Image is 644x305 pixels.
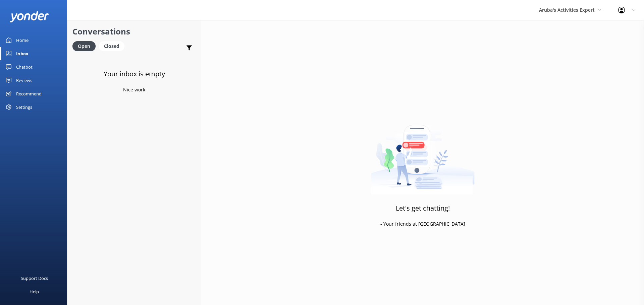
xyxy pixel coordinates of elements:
[99,42,128,50] a: Closed
[16,47,29,60] div: Inbox
[21,272,48,285] div: Support Docs
[99,41,124,51] div: Closed
[16,60,33,74] div: Chatbot
[16,100,32,114] div: Settings
[72,42,99,50] a: Open
[10,11,49,22] img: yonder-white-logo.png
[72,41,96,51] div: Open
[396,203,450,214] h3: Let's get chatting!
[16,87,42,100] div: Recommend
[104,69,165,79] h3: Your inbox is empty
[72,25,196,38] h2: Conversations
[380,220,465,228] p: - Your friends at [GEOGRAPHIC_DATA]
[123,86,145,93] p: Nice work
[16,74,32,87] div: Reviews
[539,7,595,13] span: Aruba's Activities Expert
[30,285,39,298] div: Help
[16,33,29,47] div: Home
[371,111,475,195] img: artwork of a man stealing a conversation from at giant smartphone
